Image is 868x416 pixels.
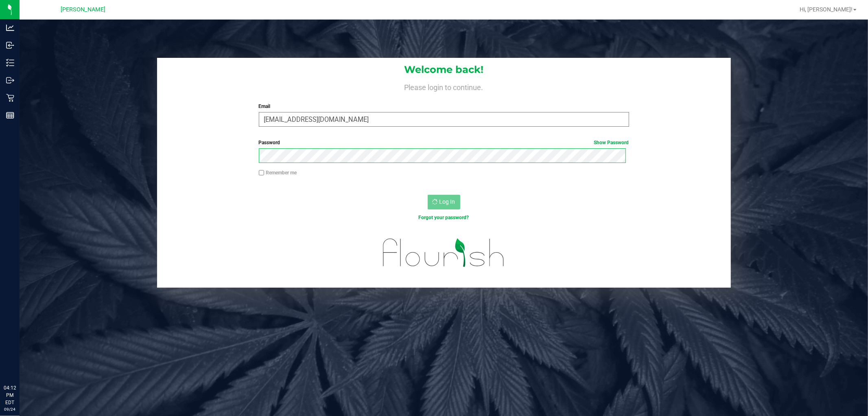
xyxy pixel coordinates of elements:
[594,140,629,145] a: Show Password
[6,24,14,32] inline-svg: Analytics
[6,41,14,49] inline-svg: Inbound
[6,76,14,84] inline-svg: Outbound
[157,64,731,75] h1: Welcome back!
[4,406,16,412] p: 09/24
[372,230,516,276] img: flourish_logo.svg
[428,195,460,209] button: Log In
[419,215,469,220] a: Forgot your password?
[157,81,731,91] h4: Please login to continue.
[4,384,16,406] p: 04:12 PM EDT
[259,169,297,176] label: Remember me
[439,198,455,205] span: Log In
[800,6,853,13] span: Hi, [PERSON_NAME]!
[259,170,265,176] input: Remember me
[61,6,105,13] span: [PERSON_NAME]
[259,103,629,110] label: Email
[6,94,14,102] inline-svg: Retail
[6,111,14,119] inline-svg: Reports
[259,140,280,145] span: Password
[6,59,14,67] inline-svg: Inventory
